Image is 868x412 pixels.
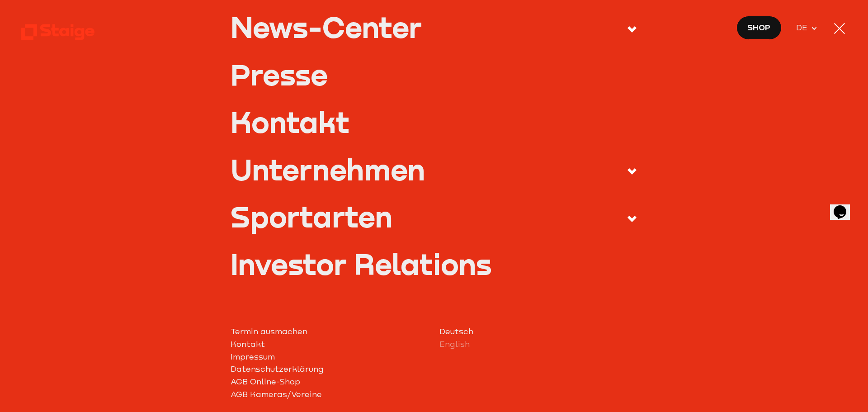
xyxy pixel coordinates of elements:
a: AGB Kameras/Vereine [231,388,429,401]
a: Presse [231,60,638,89]
a: Datenschutzerklärung [231,363,429,376]
a: Termin ausmachen [231,326,429,338]
a: Shop [736,16,782,40]
a: AGB Online-Shop [231,376,429,388]
span: Shop [747,21,770,34]
div: Sportarten [231,202,392,231]
a: Deutsch [439,326,638,338]
span: DE [796,22,811,34]
a: Impressum [231,351,429,364]
iframe: chat widget [830,193,859,220]
a: Kontakt [231,338,429,351]
div: News-Center [231,13,422,41]
a: Investor Relations [231,250,638,278]
a: Kontakt [231,108,638,136]
div: Unternehmen [231,155,425,184]
a: English [439,338,638,351]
